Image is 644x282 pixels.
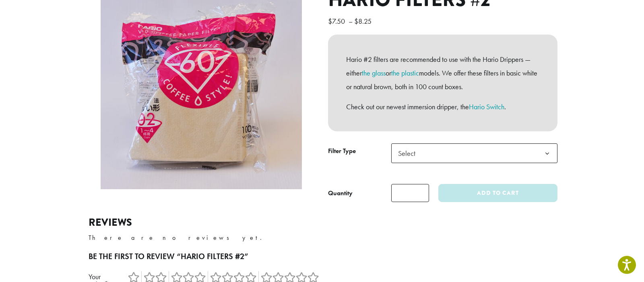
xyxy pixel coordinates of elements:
input: Product quantity [391,184,429,202]
span: Select [391,143,557,163]
span: $ [354,16,358,26]
span: Be the first to review “Hario Filters #2” [89,251,248,262]
bdi: 8.25 [354,16,374,26]
a: the glass [362,68,386,78]
p: Check out our newest immersion dripper, the . [346,100,539,114]
button: Add to cart [438,184,557,202]
div: Quantity [328,188,353,198]
p: There are no reviews yet. [89,232,555,244]
p: Hario #2 filters are recommended to use with the Hario Drippers — either or models. We offer thes... [346,53,539,93]
span: – [349,16,353,26]
span: $ [328,16,332,26]
h2: Reviews [89,217,555,229]
a: Hario Switch [469,102,504,111]
a: the plastic [391,68,419,78]
span: Select [395,145,423,161]
bdi: 7.50 [328,16,347,26]
label: Filter Type [328,145,391,157]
